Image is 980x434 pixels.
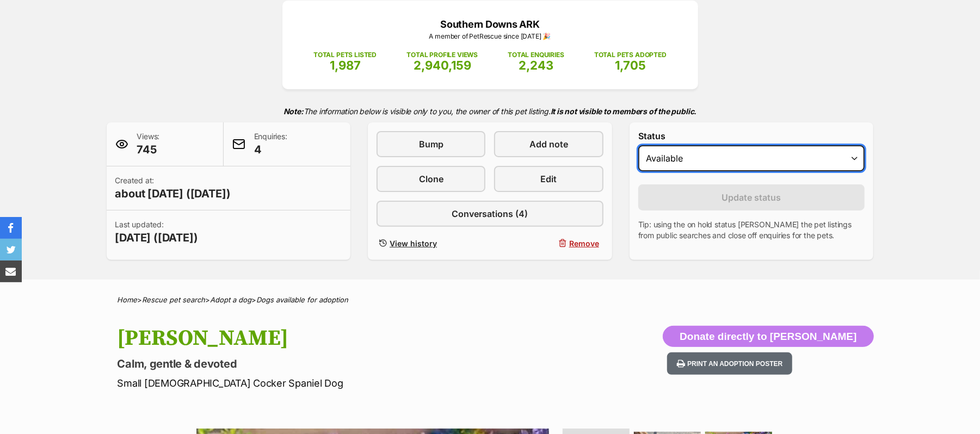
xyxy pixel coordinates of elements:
p: Tip: using the on hold status [PERSON_NAME] the pet listings from public searches and close off e... [638,219,865,241]
a: Add note [494,131,603,157]
p: Last updated: [115,219,198,245]
span: Conversations (4) [452,207,528,220]
span: 1,705 [615,58,646,72]
span: [DATE] ([DATE]) [115,230,198,245]
p: Created at: [115,175,231,201]
span: 2,243 [519,58,553,72]
p: TOTAL PETS LISTED [313,50,377,60]
button: Remove [494,235,603,251]
p: TOTAL ENQUIRIES [508,50,564,60]
span: 4 [254,142,287,157]
a: Rescue pet search [143,295,206,304]
span: Remove [569,238,599,249]
p: Small [DEMOGRAPHIC_DATA] Cocker Spaniel Dog [118,376,578,390]
span: 745 [137,142,160,157]
a: View history [377,235,485,251]
a: Conversations (4) [377,201,603,227]
p: TOTAL PETS ADOPTED [594,50,667,60]
p: TOTAL PROFILE VIEWS [406,50,478,60]
p: Southern Downs ARK [299,17,682,32]
a: Clone [377,166,485,192]
a: Bump [377,131,485,157]
span: Add note [529,138,568,151]
a: Adopt a dog [211,295,252,304]
span: Update status [722,191,781,204]
a: Dogs available for adoption [257,295,349,304]
p: Calm, gentle & devoted [118,356,578,371]
p: Views: [137,131,160,157]
button: Print an adoption poster [667,352,792,375]
h1: [PERSON_NAME] [118,326,578,351]
a: Home [118,295,138,304]
strong: Note: [283,107,304,116]
div: > > > [90,296,890,304]
span: View history [390,238,437,249]
span: Bump [419,138,443,151]
p: The information below is visible only to you, the owner of this pet listing. [107,100,874,122]
span: 2,940,159 [414,58,471,72]
a: Edit [494,166,603,192]
p: Enquiries: [254,131,287,157]
span: 1,987 [330,58,361,72]
button: Update status [638,184,865,210]
label: Status [638,131,865,141]
p: A member of PetRescue since [DATE] 🎉 [299,32,682,41]
strong: It is not visible to members of the public. [551,107,697,116]
span: Edit [541,172,557,185]
span: about [DATE] ([DATE]) [115,186,231,201]
button: Donate directly to [PERSON_NAME] [663,326,873,348]
span: Clone [419,172,443,185]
